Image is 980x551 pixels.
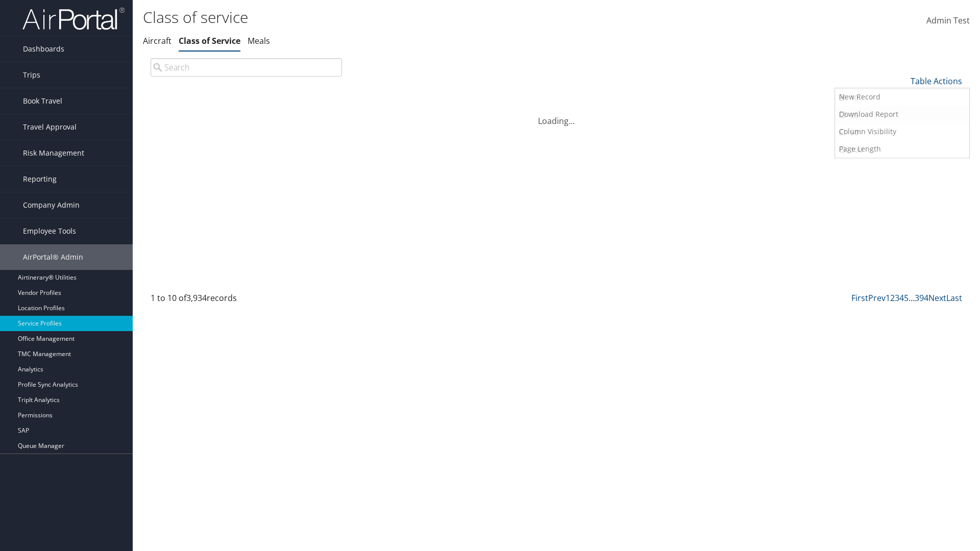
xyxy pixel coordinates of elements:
span: Reporting [23,166,57,192]
img: airportal-logo.png [22,7,125,31]
span: Dashboards [23,36,64,62]
a: 50 [835,124,969,141]
span: Employee Tools [23,218,76,244]
a: 100 [835,141,969,159]
a: New Record [835,88,969,106]
span: Company Admin [23,192,80,218]
span: Risk Management [23,140,84,166]
span: Travel Approval [23,114,77,140]
span: Book Travel [23,88,62,114]
a: 10 [835,89,969,107]
a: 25 [835,107,969,124]
span: Trips [23,62,40,88]
span: AirPortal® Admin [23,244,83,270]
